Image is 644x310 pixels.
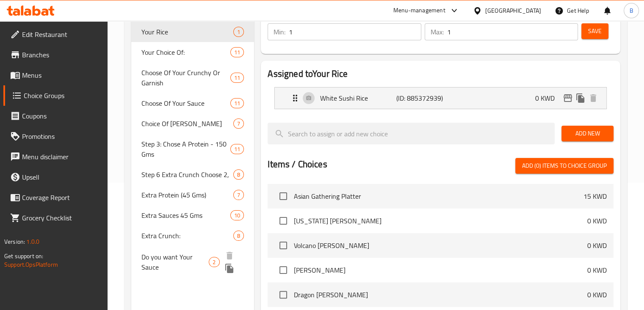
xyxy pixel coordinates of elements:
[231,74,243,82] span: 11
[3,45,108,65] a: Branches
[4,259,58,270] a: Support.OpsPlatform
[485,6,541,15] div: [GEOGRAPHIC_DATA]
[3,167,108,187] a: Upsell
[234,120,243,128] span: 7
[274,187,292,205] span: Select choice
[587,240,607,251] p: 0 KWD
[131,164,254,185] div: Step 6 Extra Crunch Choose 2,8
[231,99,243,107] span: 11
[141,139,231,159] span: Step 3: Chose A Protein - 150 Gms
[22,50,101,60] span: Branches
[268,84,614,113] li: Expand
[209,258,219,266] span: 2
[3,106,108,126] a: Coupons
[131,246,254,278] div: Do you want Your Sauce2deleteduplicate
[131,113,254,134] div: Choice Of [PERSON_NAME]7
[320,93,396,103] p: White Sushi Rice
[22,131,101,141] span: Promotions
[141,27,234,37] span: Your Rice
[588,26,602,37] span: Save
[574,92,587,104] button: duplicate
[4,236,25,247] span: Version:
[141,68,231,88] span: Choose Of Your Crunchy Or Garnish
[234,232,243,240] span: 8
[294,265,587,275] span: [PERSON_NAME]
[522,161,607,171] span: Add (0) items to choice group
[3,187,108,208] a: Coverage Report
[26,236,39,247] span: 1.0.0
[131,93,254,113] div: Choose Of Your Sauce11
[233,190,244,200] div: Choices
[131,62,254,93] div: Choose Of Your Crunchy Or Garnish11
[294,216,587,226] span: [US_STATE] [PERSON_NAME]
[233,169,244,180] div: Choices
[535,93,561,103] p: 0 KWD
[233,231,244,241] div: Choices
[131,205,254,225] div: Extra Sauces 45 Gms10
[209,257,219,267] div: Choices
[587,290,607,300] p: 0 KWD
[141,210,231,220] span: Extra Sauces 45 Gms
[3,208,108,228] a: Grocery Checklist
[141,169,234,180] span: Step 6 Extra Crunch Choose 2,
[583,191,607,201] p: 15 KWD
[3,65,108,85] a: Menus
[396,93,447,103] p: (ID: 885372939)
[141,190,234,200] span: Extra Protein (45 Gms)
[141,98,231,108] span: Choose Of Your Sauce
[141,231,234,241] span: Extra Crunch:
[22,213,101,223] span: Grocery Checklist
[234,171,243,179] span: 8
[230,73,244,83] div: Choices
[131,134,254,164] div: Step 3: Chose A Protein - 150 Gms11
[141,252,209,272] span: Do you want Your Sauce
[223,249,236,262] button: delete
[274,27,285,37] p: Min:
[22,172,101,182] span: Upsell
[131,185,254,205] div: Extra Protein (45 Gms)7
[3,126,108,147] a: Promotions
[515,158,614,174] button: Add (0) items to choice group
[230,144,244,154] div: Choices
[587,265,607,275] p: 0 KWD
[268,158,327,171] h2: Items / Choices
[274,261,292,279] span: Select choice
[141,47,231,57] span: Your Choice Of:
[234,191,243,199] span: 7
[231,211,243,220] span: 10
[4,251,43,262] span: Get support on:
[141,118,234,129] span: Choice Of [PERSON_NAME]
[568,128,607,139] span: Add New
[431,27,444,37] p: Max:
[3,147,108,167] a: Menu disclaimer
[131,42,254,62] div: Your Choice Of:11
[22,192,101,203] span: Coverage Report
[24,90,101,101] span: Choice Groups
[231,48,243,56] span: 11
[233,27,244,37] div: Choices
[131,225,254,246] div: Extra Crunch:8
[234,28,243,36] span: 1
[581,23,608,39] button: Save
[629,6,633,15] span: B
[223,262,236,275] button: duplicate
[274,237,292,254] span: Select choice
[22,111,101,121] span: Coupons
[274,286,292,304] span: Select choice
[230,210,244,220] div: Choices
[3,85,108,106] a: Choice Groups
[22,29,101,39] span: Edit Restaurant
[587,92,600,104] button: delete
[587,216,607,226] p: 0 KWD
[274,212,292,230] span: Select choice
[268,68,614,80] h2: Assigned to Your Rice
[268,123,555,144] input: search
[22,152,101,162] span: Menu disclaimer
[275,87,606,109] div: Expand
[230,47,244,57] div: Choices
[294,240,587,251] span: Volcano [PERSON_NAME]
[131,22,254,42] div: Your Rice1
[561,126,614,141] button: Add New
[22,70,101,80] span: Menus
[3,24,108,45] a: Edit Restaurant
